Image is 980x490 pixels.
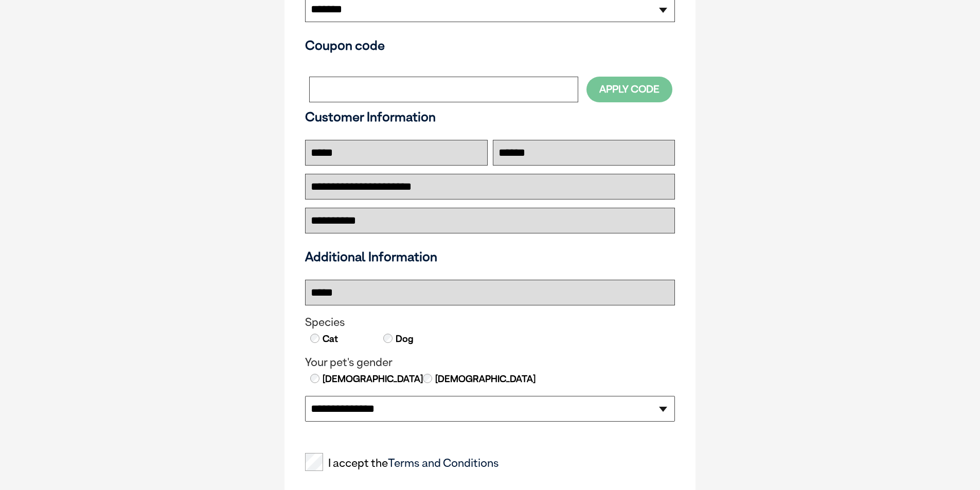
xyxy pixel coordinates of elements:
legend: Species [305,316,675,329]
a: Terms and Conditions [388,456,499,469]
legend: Your pet's gender [305,356,675,369]
button: Apply Code [586,77,672,102]
h3: Additional Information [301,249,679,264]
input: I accept theTerms and Conditions [305,453,323,471]
h3: Customer Information [305,109,675,124]
h3: Coupon code [305,38,675,53]
label: I accept the [305,457,499,470]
